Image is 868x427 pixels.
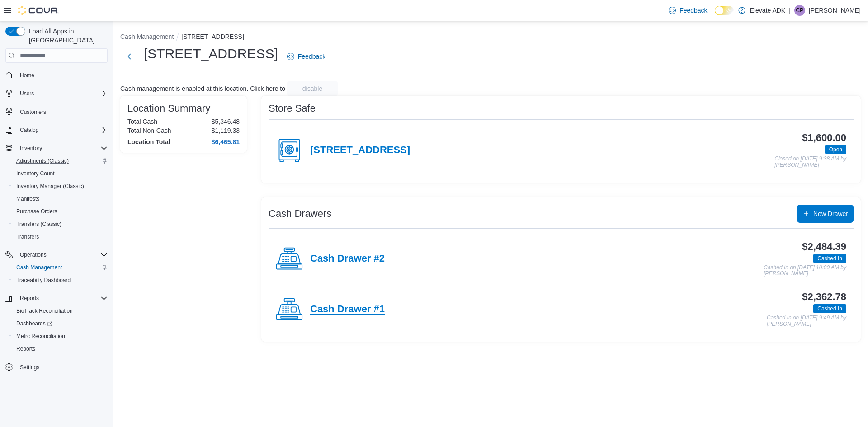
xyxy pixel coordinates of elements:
[16,293,42,304] button: Reports
[679,6,707,15] span: Feedback
[20,364,39,371] span: Settings
[817,254,842,263] span: Cashed In
[120,85,285,92] p: Cash management is enabled at this location. Click here to
[9,167,111,180] button: Inventory Count
[18,6,59,15] img: Cova
[809,5,861,16] p: [PERSON_NAME]
[5,65,108,397] nav: Complex example
[9,155,111,167] button: Adjustments (Classic)
[9,261,111,274] button: Cash Management
[9,317,111,330] a: Dashboards
[2,105,111,118] button: Customers
[298,52,325,61] span: Feedback
[20,251,47,258] span: Operations
[16,143,108,154] span: Inventory
[16,249,108,260] span: Operations
[16,264,62,271] span: Cash Management
[13,231,108,242] span: Transfers
[16,125,42,136] button: Catalog
[16,69,108,80] span: Home
[9,192,111,205] button: Manifests
[813,254,846,263] span: Cashed In
[16,143,46,154] button: Inventory
[715,6,734,15] input: Dark Mode
[2,124,111,136] button: Catalog
[16,249,50,260] button: Operations
[302,84,322,93] span: disable
[2,68,111,81] button: Home
[16,293,108,304] span: Reports
[774,156,846,168] p: Closed on [DATE] 9:38 AM by [PERSON_NAME]
[9,343,111,355] button: Reports
[13,343,108,354] span: Reports
[287,81,338,96] button: disable
[13,318,56,329] a: Dashboards
[310,253,385,265] h4: Cash Drawer #2
[665,1,711,19] a: Feedback
[13,331,69,342] a: Metrc Reconciliation
[16,125,108,136] span: Catalog
[127,127,171,134] h6: Total Non-Cash
[829,145,842,154] span: Open
[13,193,108,204] span: Manifests
[794,5,805,16] div: Chase Pippin
[13,193,43,204] a: Manifests
[16,88,38,99] button: Users
[20,145,42,152] span: Inventory
[9,218,111,230] button: Transfers (Classic)
[9,305,111,317] button: BioTrack Reconciliation
[20,295,39,302] span: Reports
[2,142,111,155] button: Inventory
[16,221,61,228] span: Transfers (Classic)
[127,138,170,145] h4: Location Total
[16,333,65,340] span: Metrc Reconciliation
[13,219,108,230] span: Transfers (Classic)
[13,181,88,192] a: Inventory Manager (Classic)
[13,206,108,217] span: Purchase Orders
[16,307,73,314] span: BioTrack Reconciliation
[796,5,804,16] span: CP
[16,233,39,240] span: Transfers
[802,241,846,252] h3: $2,484.39
[20,90,34,97] span: Users
[16,70,38,81] a: Home
[9,330,111,343] button: Metrc Reconciliation
[25,27,108,45] span: Load All Apps in [GEOGRAPHIC_DATA]
[750,5,786,16] p: Elevate ADK
[16,195,39,202] span: Manifests
[13,331,108,342] span: Metrc Reconciliation
[13,206,61,217] a: Purchase Orders
[120,33,174,40] button: Cash Management
[283,47,329,66] a: Feedback
[16,183,84,190] span: Inventory Manager (Classic)
[13,168,58,179] a: Inventory Count
[2,361,111,374] button: Settings
[2,292,111,305] button: Reports
[13,305,108,316] span: BioTrack Reconciliation
[269,208,331,219] h3: Cash Drawers
[120,32,861,43] nav: An example of EuiBreadcrumbs
[310,145,410,156] h4: [STREET_ADDRESS]
[813,209,848,218] span: New Drawer
[9,274,111,286] button: Traceabilty Dashboard
[20,108,46,116] span: Customers
[144,45,278,63] h1: [STREET_ADDRESS]
[789,5,791,16] p: |
[212,127,240,134] p: $1,119.33
[310,304,385,315] h4: Cash Drawer #1
[13,168,108,179] span: Inventory Count
[16,208,57,215] span: Purchase Orders
[20,127,38,134] span: Catalog
[20,72,34,79] span: Home
[802,291,846,302] h3: $2,362.78
[813,304,846,313] span: Cashed In
[13,155,72,166] a: Adjustments (Classic)
[16,157,69,164] span: Adjustments (Classic)
[13,181,108,192] span: Inventory Manager (Classic)
[16,361,108,373] span: Settings
[9,205,111,218] button: Purchase Orders
[13,262,108,273] span: Cash Management
[16,362,43,373] a: Settings
[9,230,111,243] button: Transfers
